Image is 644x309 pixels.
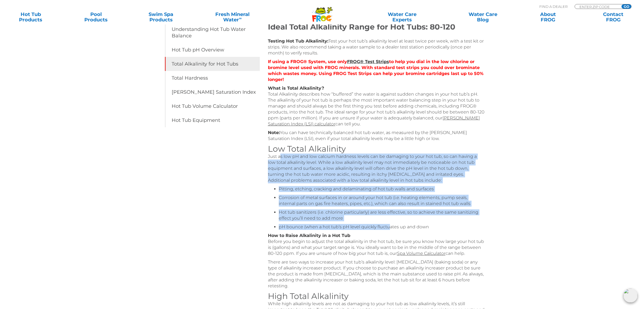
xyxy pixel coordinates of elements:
strong: How to Raise Alkalinity in a Hot Tub [268,233,350,238]
a: Water CareExperts [361,12,443,22]
a: AboutFROG [523,12,573,22]
p: There are two ways to increase your hot tub’s alkalinity level: [MEDICAL_DATA] (baking soda) or a... [268,259,485,289]
a: Spa Volume Calculator [397,251,446,256]
p: Just as low pH and low calcium hardness levels can be damaging to your hot tub, so can having a l... [268,154,485,183]
a: Total Hardness [165,71,260,85]
a: Swim SpaProducts [136,12,186,22]
p: Test your hot tub’s alkalinity level at least twice per week, with a test kit or strips. We also ... [268,38,485,56]
strong: Note: [268,130,280,135]
p: You can have technically balanced hot tub water, as measured by the [PERSON_NAME] Saturation Inde... [268,130,485,142]
input: Zip Code Form [579,4,616,9]
li: Corrosion of metal surfaces in or around your hot tub (i.e. heating elements, pump seals, interna... [279,195,485,207]
a: Hot Tub pH Overview [165,43,260,57]
a: Hot Tub Volume Calculator [165,99,260,113]
a: Total Alkalinity for Hot Tubs [165,57,260,71]
a: FROG® Test Strips [347,59,389,64]
a: Understanding Hot Tub Water Balance [165,22,260,43]
strong: If using a FROG® System, use only to help you dial in the low chlorine or bromine level used with... [268,59,483,82]
a: ContactFROG [588,12,639,22]
h3: Low Total Alkalinity [268,144,485,154]
h2: Ideal Total Alkalinity Range for Hot Tubs: 80-120 [268,22,485,31]
a: [PERSON_NAME] Saturation Index [165,85,260,99]
li: Hot tub sanitizers (i.e. chlorine particularly) are less effective, so to achieve the same saniti... [279,209,485,221]
p: Before you begin to adjust the total alkalinity in the hot tub, be sure you know how large your h... [268,233,485,256]
p: Total Alkalinity describes how “buffered” the water is against sudden changes in your hot tub’s p... [268,85,485,127]
a: Hot TubProducts [5,12,56,22]
img: openIcon [623,288,637,303]
h3: High Total Alkalinity [268,292,485,301]
a: Hot Tub Equipment [165,113,260,127]
a: Water CareBlog [458,12,508,22]
li: Pitting, etching, cracking and delaminating of hot tub walls and surfaces [279,186,485,192]
strong: Testing Hot Tub Alkalinity: [268,38,328,44]
sup: ∞ [239,16,242,20]
strong: What is Total Alkalinity? [268,86,324,91]
li: pH bounce (when a hot tub’s pH level quickly fluctuates up and down [279,224,485,230]
input: GO [621,4,631,9]
a: PoolProducts [71,12,121,22]
p: Find A Dealer [539,4,568,9]
a: Fresh MineralWater∞ [201,12,264,22]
